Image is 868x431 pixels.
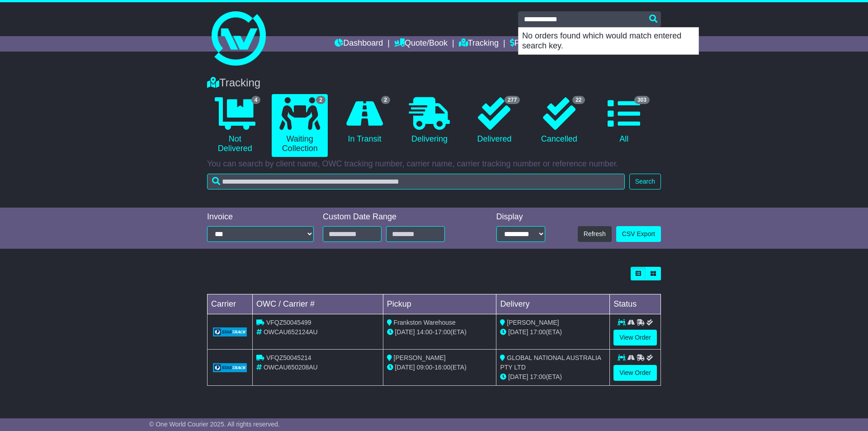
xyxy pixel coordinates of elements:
[264,364,318,371] span: OWCAU650208AU
[531,94,587,147] a: 22 Cancelled
[613,365,657,381] a: View Order
[578,226,612,242] button: Refresh
[530,328,546,336] span: 17:00
[629,174,661,189] button: Search
[394,36,448,52] a: Quote/Book
[323,212,468,222] div: Custom Date Range
[496,294,610,314] td: Delivery
[213,327,247,336] img: GetCarrierServiceLogo
[417,364,433,371] span: 09:00
[467,94,522,147] a: 277 Delivered
[387,327,493,337] div: - (ETA)
[505,96,520,104] span: 277
[616,226,661,242] a: CSV Export
[417,328,433,336] span: 14:00
[207,212,314,222] div: Invoice
[500,354,601,371] span: GLOBAL NATIONAL AUSTRALIA PTY LTD
[272,94,327,157] a: 2 Waiting Collection
[203,76,665,90] div: Tracking
[381,96,391,104] span: 2
[253,294,383,314] td: OWC / Carrier #
[337,94,392,147] a: 2 In Transit
[207,159,661,169] p: You can search by client name, OWC tracking number, carrier name, carrier tracking number or refe...
[530,373,546,380] span: 17:00
[383,294,496,314] td: Pickup
[264,328,318,336] span: OWCAU652124AU
[500,327,606,337] div: (ETA)
[213,363,247,372] img: GetCarrierServiceLogo
[208,294,253,314] td: Carrier
[572,96,585,104] span: 22
[596,94,652,147] a: 303 All
[508,328,528,336] span: [DATE]
[634,96,650,104] span: 303
[207,94,263,157] a: 4 Not Delivered
[316,96,325,104] span: 2
[508,373,528,380] span: [DATE]
[613,330,657,346] a: View Order
[434,328,450,336] span: 17:00
[610,294,661,314] td: Status
[519,28,698,54] p: No orders found which would match entered search key.
[507,319,559,326] span: [PERSON_NAME]
[401,94,457,147] a: Delivering
[149,421,280,428] span: © One World Courier 2025. All rights reserved.
[394,319,456,326] span: Frankston Warehouse
[395,364,415,371] span: [DATE]
[496,212,545,222] div: Display
[434,364,450,371] span: 16:00
[500,372,606,382] div: (ETA)
[387,363,493,372] div: - (ETA)
[395,328,415,336] span: [DATE]
[266,354,311,361] span: VFQZ50045214
[335,36,383,52] a: Dashboard
[459,36,499,52] a: Tracking
[251,96,261,104] span: 4
[394,354,446,361] span: [PERSON_NAME]
[266,319,311,326] span: VFQZ50045499
[510,36,551,52] a: Financials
